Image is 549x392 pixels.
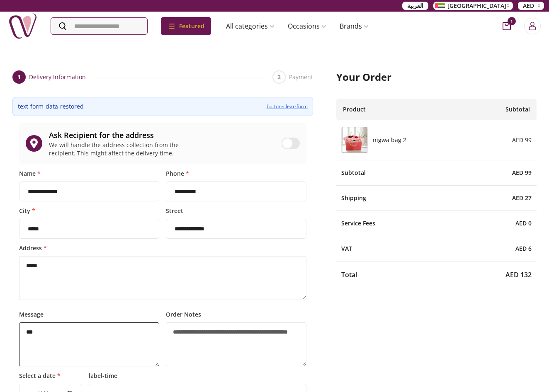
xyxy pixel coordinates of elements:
[166,171,306,177] label: Phone
[505,270,532,280] span: AED 132
[272,70,286,84] div: 2
[281,18,333,34] a: Occasions
[267,103,308,110] button: button-clear-form
[12,70,86,84] button: 1Delivery Information
[518,2,544,10] button: AED
[166,312,306,317] label: Order Notes
[524,18,541,34] button: Login
[512,194,532,202] span: AED 27
[51,18,147,34] input: Search
[166,208,306,214] label: Street
[8,12,37,41] img: Nigwa-uae-gifts
[19,312,159,317] label: Message
[336,261,537,280] div: Total
[18,102,84,111] span: text-form-data-restored
[336,211,537,236] div: Service Fees
[336,70,537,84] h2: Your Order
[505,105,530,114] span: Subtotal
[49,141,185,157] div: We will handle the address collection from the recipient. This might affect the delivery time.
[333,18,375,34] a: Brands
[272,70,313,84] button: 2Payment
[515,244,532,253] span: AED 6
[343,105,366,114] span: Product
[336,236,537,261] div: VAT
[368,136,406,144] h6: nigwa bag 2
[407,2,423,10] span: العربية
[447,2,506,10] span: [GEOGRAPHIC_DATA]
[512,169,532,177] span: AED 99
[219,18,281,34] a: All categories
[336,160,537,186] div: Subtotal
[49,129,275,141] div: Ask Recipient for the address
[289,73,313,81] span: Payment
[336,186,537,211] div: Shipping
[503,22,511,30] button: cart-button
[161,17,211,35] div: Featured
[523,2,534,10] span: AED
[19,373,82,379] label: Select a date
[29,73,86,81] span: Delivery Information
[89,373,306,379] label: label-time
[19,245,306,251] label: Address
[435,3,445,8] img: Arabic_dztd3n.png
[515,219,532,227] span: AED 0
[509,136,532,144] div: AED 99
[19,208,159,214] label: City
[12,70,26,84] div: 1
[19,171,159,177] label: Name
[508,17,516,25] span: 1
[433,2,513,10] button: [GEOGRAPHIC_DATA]
[342,127,367,153] img: c6l9mtvhd9biiqdel5xc.png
